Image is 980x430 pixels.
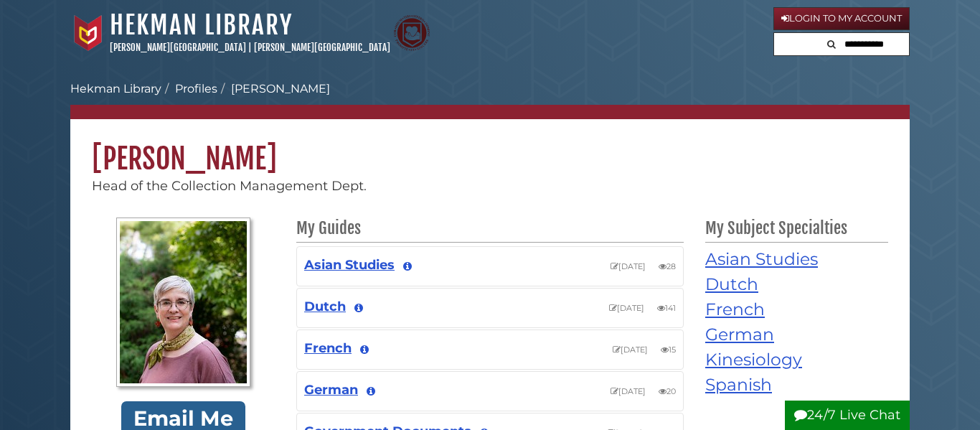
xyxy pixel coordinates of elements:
a: Dutch [705,271,888,296]
a: Profiles [175,82,217,95]
span: Last update [611,261,646,271]
a: [PERSON_NAME][GEOGRAPHIC_DATA] [254,42,390,53]
img: Calvin University [70,15,106,51]
a: Asian Studies [304,257,395,273]
a: Login to My Account [773,7,910,30]
button: Search [823,33,840,52]
li: [PERSON_NAME] [217,80,330,98]
h2: My Subject Specialties [705,218,888,243]
span: Views [657,303,676,313]
a: [PERSON_NAME][GEOGRAPHIC_DATA] [110,42,246,53]
div: Head of the Collection Management Dept. [92,177,888,196]
h1: [PERSON_NAME] [70,119,910,177]
img: Calvin Theological Seminary [394,15,430,51]
a: Kinesiology [705,347,888,372]
a: German [304,382,358,398]
a: French [304,340,352,356]
a: Spanish [705,372,888,397]
span: Views [659,261,676,271]
nav: breadcrumb [70,80,910,119]
button: 24/7 Live Chat [785,401,910,430]
span: Last update [609,303,644,313]
span: Last update [611,386,646,396]
span: Views [659,386,676,396]
img: Profile Photo [116,218,250,387]
a: German [705,322,888,347]
i: Search [827,39,836,49]
a: Asian Studies [705,246,888,271]
a: Hekman Library [110,9,293,41]
span: | [248,42,252,53]
h2: My Guides [296,218,684,243]
a: Dutch [304,299,346,314]
span: Last update [613,345,648,355]
a: French [705,296,888,322]
a: Hekman Library [70,82,161,95]
span: Views [661,345,676,355]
